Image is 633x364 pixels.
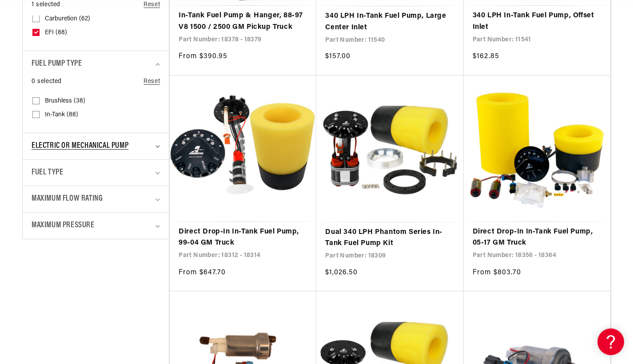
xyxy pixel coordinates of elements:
[45,97,85,105] span: Brushless (38)
[179,226,307,249] a: Direct Drop-In In-Tank Fuel Pump, 99-04 GM Truck
[45,111,78,119] span: In-Tank (88)
[143,77,160,87] a: Reset
[45,29,67,37] span: EFI (88)
[32,213,160,239] summary: Maximum Pressure (0 selected)
[179,10,307,33] a: In-Tank Fuel Pump & Hanger, 88-97 V8 1500 / 2500 GM Pickup Truck
[32,219,95,232] span: Maximum Pressure
[325,227,454,249] a: Dual 340 LPH Phantom Series In-Tank Fuel Pump Kit
[32,58,82,71] span: Fuel Pump Type
[473,10,601,33] a: 340 LPH In-Tank Fuel Pump, Offset Inlet
[32,160,160,186] summary: Fuel Type (0 selected)
[32,186,160,212] summary: Maximum Flow Rating (0 selected)
[473,226,601,249] a: Direct Drop-In In-Tank Fuel Pump, 05-17 GM Truck
[32,133,160,159] summary: Electric or Mechanical Pump (0 selected)
[32,51,160,77] summary: Fuel Pump Type (0 selected)
[32,77,62,87] span: 0 selected
[32,140,128,153] span: Electric or Mechanical Pump
[32,193,103,206] span: Maximum Flow Rating
[325,11,454,33] a: 340 LPH In-Tank Fuel Pump, Large Center Inlet
[45,15,90,23] span: Carburetion (62)
[32,166,63,179] span: Fuel Type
